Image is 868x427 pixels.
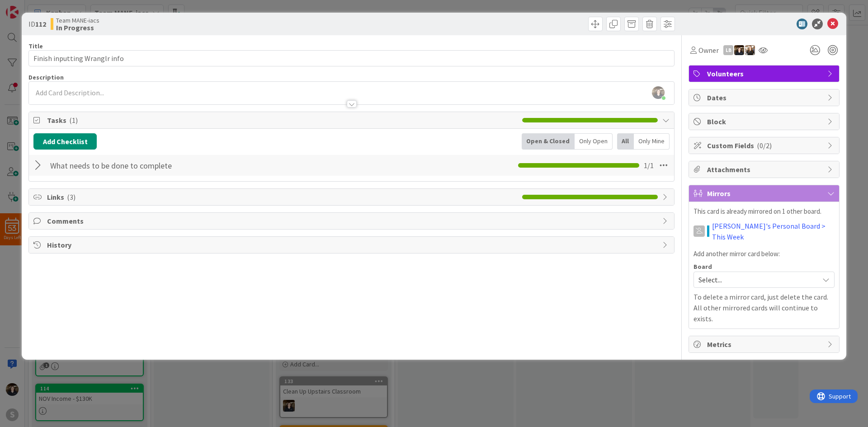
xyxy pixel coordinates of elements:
[522,133,575,150] div: Open & Closed
[707,164,823,175] span: Attachments
[47,239,658,250] span: History
[35,19,46,28] b: 112
[693,206,835,217] p: This card is already mirrored on 1 other board.
[67,192,75,202] span: ( 3 )
[707,140,823,151] span: Custom Fields
[47,157,250,174] input: Add Checklist...
[757,141,772,150] span: ( 0/2 )
[644,160,654,171] span: 1 / 1
[693,291,835,324] p: To delete a mirror card, just delete the card. All other mirrored cards will continue to exists.
[28,42,43,50] label: Title
[652,86,665,99] img: 0gh3WeHskahoaj8UhpPxJkcUy4bGxrYS.jpg
[47,192,518,202] span: Links
[56,17,99,24] span: Team MANE-iacs
[28,50,675,66] input: type card name here...
[19,1,41,12] span: Support
[707,188,823,199] span: Mirrors
[707,339,823,350] span: Metrics
[723,45,733,55] div: LB
[693,249,835,259] p: Add another mirror card below:
[698,45,719,56] span: Owner
[745,45,755,55] img: BF
[707,68,823,79] span: Volunteers
[28,19,46,29] span: ID
[707,92,823,103] span: Dates
[28,73,64,81] span: Description
[698,273,814,286] span: Select...
[575,133,613,150] div: Only Open
[634,133,670,150] div: Only Mine
[56,24,99,31] b: In Progress
[47,115,518,126] span: Tasks
[693,263,712,270] span: Board
[69,116,78,125] span: ( 1 )
[617,133,634,150] div: All
[47,216,658,226] span: Comments
[734,45,744,55] img: KS
[712,221,835,242] a: [PERSON_NAME]'s Personal Board > This Week
[33,133,97,150] button: Add Checklist
[707,116,823,127] span: Block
